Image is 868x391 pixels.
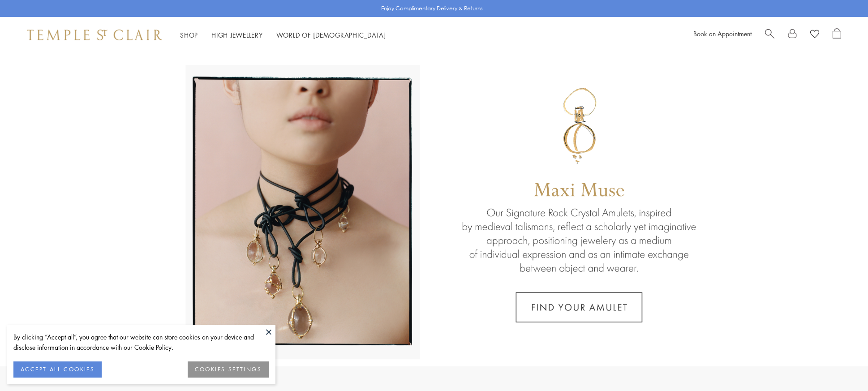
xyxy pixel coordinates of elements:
a: Book an Appointment [693,29,752,38]
nav: Main navigation [180,30,386,41]
iframe: Gorgias live chat messenger [823,349,859,382]
a: Open Shopping Bag [833,28,841,42]
img: Temple St. Clair [27,30,162,40]
a: View Wishlist [810,28,819,42]
button: ACCEPT ALL COOKIES [13,361,102,378]
p: Enjoy Complimentary Delivery & Returns [381,4,483,13]
a: High JewelleryHigh Jewellery [211,30,263,39]
a: Search [765,28,774,42]
div: By clicking “Accept all”, you agree that our website can store cookies on your device and disclos... [13,332,269,352]
button: COOKIES SETTINGS [188,361,269,378]
a: World of [DEMOGRAPHIC_DATA]World of [DEMOGRAPHIC_DATA] [276,30,386,39]
a: ShopShop [180,30,198,39]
